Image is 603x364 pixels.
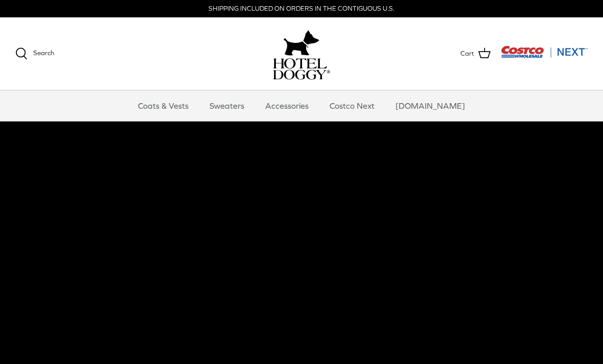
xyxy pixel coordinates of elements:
span: Cart [460,48,474,59]
span: Search [33,49,54,57]
img: hoteldoggycom [273,58,330,80]
a: hoteldoggy.com hoteldoggycom [273,28,330,80]
a: Search [15,47,54,60]
img: Costco Next [501,45,588,58]
a: Coats & Vests [129,90,198,121]
a: Sweaters [200,90,253,121]
img: hoteldoggy.com [284,28,319,58]
a: [DOMAIN_NAME] [386,90,474,121]
a: Accessories [256,90,318,121]
a: Visit Costco Next [501,52,588,60]
a: Costco Next [320,90,384,121]
a: Cart [460,47,491,60]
